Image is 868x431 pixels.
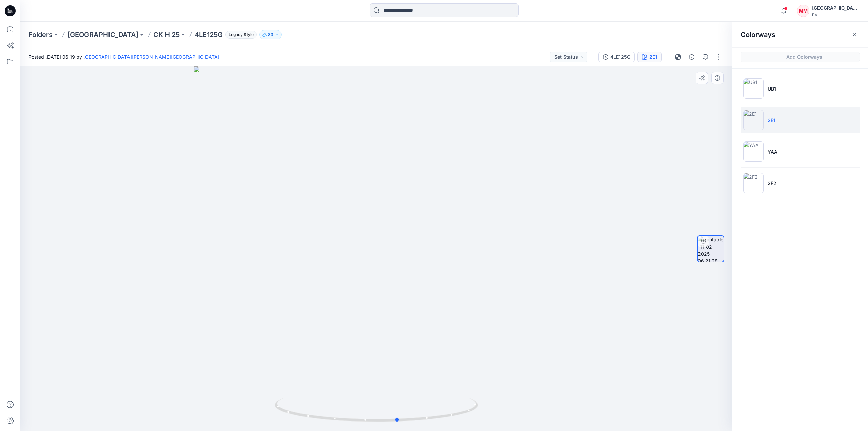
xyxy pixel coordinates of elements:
[28,53,219,60] span: Posted [DATE] 06:19 by
[259,30,282,39] button: 83
[812,12,860,17] div: PVH
[743,141,764,162] img: YAA
[649,53,657,61] div: 2E1
[743,110,764,130] img: 2E1
[610,53,630,61] div: 4LE125G
[28,30,53,39] a: Folders
[768,180,776,187] p: 2F2
[743,173,764,193] img: 2F2
[686,52,697,62] button: Details
[598,52,635,62] button: 4LE125G
[153,30,180,39] a: CK H 25
[195,30,223,39] p: 4LE125G
[225,31,257,39] span: Legacy Style
[768,117,775,124] p: 2E1
[268,31,273,38] p: 83
[812,4,860,12] div: [GEOGRAPHIC_DATA][PERSON_NAME][GEOGRAPHIC_DATA]
[637,52,662,62] button: 2E1
[768,148,777,155] p: YAA
[741,31,775,39] h2: Colorways
[223,30,257,39] button: Legacy Style
[768,85,776,92] p: UB1
[83,54,219,60] a: [GEOGRAPHIC_DATA][PERSON_NAME][GEOGRAPHIC_DATA]
[743,78,764,99] img: UB1
[797,5,809,17] div: MM
[67,30,138,39] a: [GEOGRAPHIC_DATA]
[698,236,724,262] img: turntable-11-02-2025-06:21:28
